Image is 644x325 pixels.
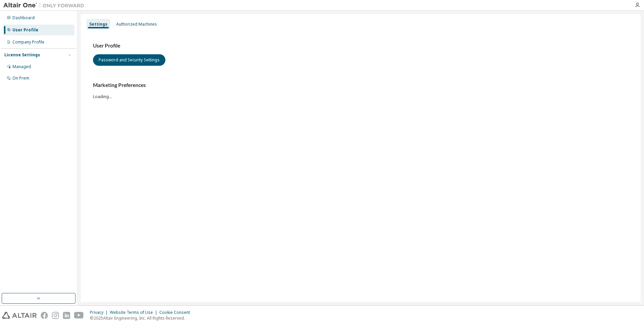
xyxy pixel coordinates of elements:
div: Managed [12,64,31,69]
img: youtube.svg [74,312,84,319]
div: Website Terms of Use [110,310,159,315]
div: Company Profile [12,39,44,45]
div: On Prem [12,76,29,81]
img: altair_logo.svg [2,312,37,319]
div: Loading... [93,82,629,99]
div: User Profile [12,27,38,33]
h3: Marketing Preferences [93,82,629,89]
div: Authorized Machines [116,22,157,27]
img: instagram.svg [52,312,59,319]
p: © 2025 Altair Engineering, Inc. All Rights Reserved. [90,315,194,321]
h3: User Profile [93,42,629,49]
div: Cookie Consent [159,310,194,315]
div: Privacy [90,310,110,315]
div: Dashboard [12,15,35,21]
img: facebook.svg [41,312,48,319]
div: License Settings [4,52,40,58]
img: linkedin.svg [63,312,70,319]
div: Settings [89,22,107,27]
img: Altair One [3,2,88,9]
button: Password and Security Settings [93,54,165,66]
